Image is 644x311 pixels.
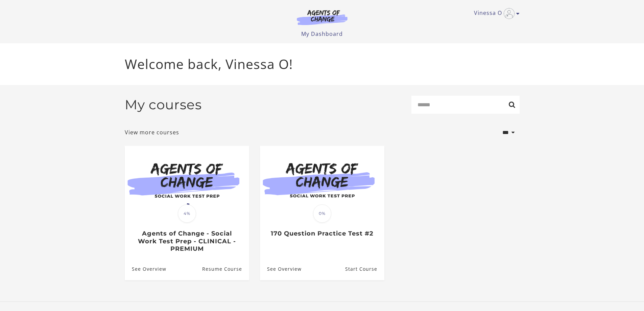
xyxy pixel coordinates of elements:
[267,230,377,238] h3: 170 Question Practice Test #2
[125,97,202,113] h2: My courses
[260,258,302,280] a: 170 Question Practice Test #2: See Overview
[313,204,331,223] span: 0%
[125,128,179,136] a: View more courses
[132,230,242,253] h3: Agents of Change - Social Work Test Prep - CLINICAL - PREMIUM
[474,8,516,19] a: Toggle menu
[290,9,355,25] img: Agents of Change Logo
[345,258,384,280] a: 170 Question Practice Test #2: Resume Course
[125,258,166,280] a: Agents of Change - Social Work Test Prep - CLINICAL - PREMIUM: See Overview
[125,54,520,74] p: Welcome back, Vinessa O!
[301,30,343,38] a: My Dashboard
[178,204,196,223] span: 4%
[202,258,249,280] a: Agents of Change - Social Work Test Prep - CLINICAL - PREMIUM: Resume Course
